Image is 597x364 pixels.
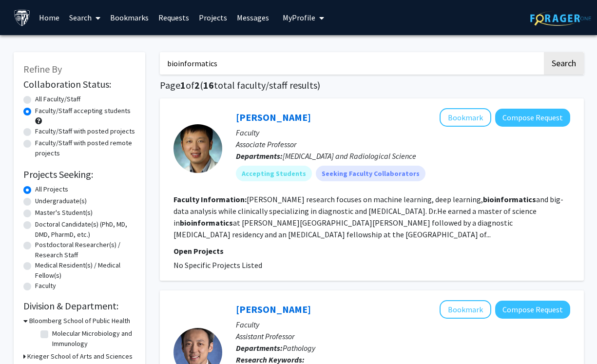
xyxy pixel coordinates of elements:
[35,106,131,116] label: Faculty/Staff accepting students
[232,0,274,35] a: Messages
[35,219,135,240] label: Doctoral Candidate(s) (PhD, MD, DMD, PharmD, etc.)
[283,13,315,22] span: My Profile
[236,303,311,315] a: [PERSON_NAME]
[173,245,570,257] p: Open Projects
[154,0,194,35] a: Requests
[105,0,154,35] a: Bookmarks
[27,351,133,362] h3: Krieger School of Arts and Sciences
[35,126,135,136] label: Faculty/Staff with posted projects
[194,0,232,35] a: Projects
[173,194,563,239] fg-read-more: [PERSON_NAME] research focuses on machine learning, deep learning, and big-data analysis while cl...
[23,63,62,75] span: Refine By
[180,79,186,91] span: 1
[7,320,41,357] iframe: Chat
[236,138,570,150] p: Associate Professor
[34,0,64,35] a: Home
[283,151,416,161] span: [MEDICAL_DATA] and Radiological Science
[35,94,80,104] label: All Faculty/Staff
[35,240,135,260] label: Postdoctoral Researcher(s) / Research Staff
[236,166,312,181] mat-chip: Accepting Students
[64,0,105,35] a: Search
[52,328,133,349] label: Molecular Microbiology and Immunology
[236,127,570,138] p: Faculty
[440,300,491,319] button: Add Jonathan Ling to Bookmarks
[203,79,214,91] span: 16
[236,111,311,123] a: [PERSON_NAME]
[236,343,283,353] b: Departments:
[440,108,491,127] button: Add Harrison Bai to Bookmarks
[23,78,135,90] h2: Collaboration Status:
[35,196,87,206] label: Undergraduate(s)
[530,11,591,26] img: ForagerOne Logo
[236,319,570,330] p: Faculty
[23,300,135,312] h2: Division & Department:
[29,316,130,326] h3: Bloomberg School of Public Health
[180,218,233,228] b: bioinformatics
[544,52,584,75] button: Search
[14,9,31,26] img: Johns Hopkins University Logo
[194,79,200,91] span: 2
[236,330,570,342] p: Assistant Professor
[35,138,135,158] label: Faculty/Staff with posted remote projects
[483,194,536,204] b: bioinformatics
[173,194,247,204] b: Faculty Information:
[236,151,283,161] b: Departments:
[160,52,542,75] input: Search Keywords
[35,260,135,281] label: Medical Resident(s) / Medical Fellow(s)
[495,109,570,127] button: Compose Request to Harrison Bai
[316,166,425,181] mat-chip: Seeking Faculty Collaborators
[283,343,315,353] span: Pathology
[35,208,93,218] label: Master's Student(s)
[160,79,584,91] h1: Page of ( total faculty/staff results)
[35,184,68,194] label: All Projects
[35,281,56,291] label: Faculty
[173,260,262,270] span: No Specific Projects Listed
[23,169,135,180] h2: Projects Seeking:
[495,301,570,319] button: Compose Request to Jonathan Ling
